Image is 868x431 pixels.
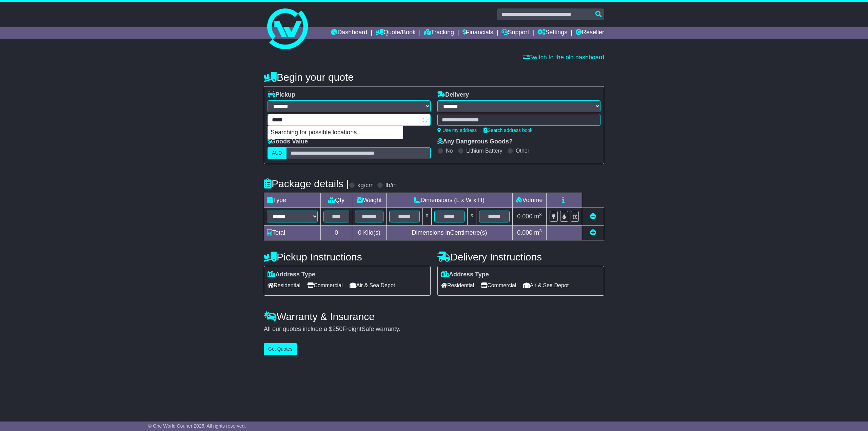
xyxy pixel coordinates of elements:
td: Qty [321,193,352,208]
label: Goods Value [268,138,308,145]
span: © One World Courier 2025. All rights reserved. [148,423,246,429]
a: Tracking [424,27,454,39]
td: Weight [352,193,387,208]
label: Any Dangerous Goods? [437,138,513,145]
label: Lithium Battery [466,148,502,154]
label: Other [516,148,529,154]
label: No [446,148,453,154]
button: Get Quotes [264,343,297,355]
span: Commercial [481,280,516,291]
h4: Package details | [264,178,349,189]
td: Dimensions (L x W x H) [386,193,512,208]
a: Reseller [576,27,604,39]
p: Searching for possible locations... [268,126,403,139]
span: Air & Sea Depot [350,280,395,291]
sup: 3 [539,212,542,217]
span: m [534,213,542,220]
td: Dimensions in Centimetre(s) [386,226,512,240]
span: Air & Sea Depot [523,280,569,291]
a: Search address book [484,128,532,133]
td: Volume [512,193,546,208]
a: Add new item [590,229,596,236]
label: Delivery [437,91,469,99]
sup: 3 [539,228,542,233]
a: Financials [462,27,493,39]
td: x [422,208,431,226]
a: Settings [537,27,567,39]
span: Residential [441,280,474,291]
typeahead: Please provide city [268,114,431,126]
label: Pickup [268,91,295,99]
h4: Warranty & Insurance [264,311,604,322]
span: 250 [332,326,342,332]
span: Residential [268,280,300,291]
span: 0 [358,229,361,236]
label: Address Type [268,271,315,278]
h4: Pickup Instructions [264,251,431,262]
label: Address Type [441,271,489,278]
td: Kilo(s) [352,226,387,240]
label: AUD [268,147,287,159]
a: Support [501,27,529,39]
a: Remove this item [590,213,596,220]
span: m [534,229,542,236]
div: All our quotes include a $ FreightSafe warranty. [264,326,604,333]
td: Total [264,226,321,240]
td: x [468,208,476,226]
td: Type [264,193,321,208]
a: Dashboard [331,27,367,39]
h4: Begin your quote [264,72,604,83]
span: 0.000 [517,229,532,236]
td: 0 [321,226,352,240]
label: kg/cm [357,182,374,189]
a: Use my address [437,128,477,133]
span: 0.000 [517,213,532,220]
a: Quote/Book [376,27,416,39]
label: lb/in [386,182,397,189]
span: Commercial [307,280,342,291]
h4: Delivery Instructions [437,251,604,262]
a: Switch to the old dashboard [523,54,604,61]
